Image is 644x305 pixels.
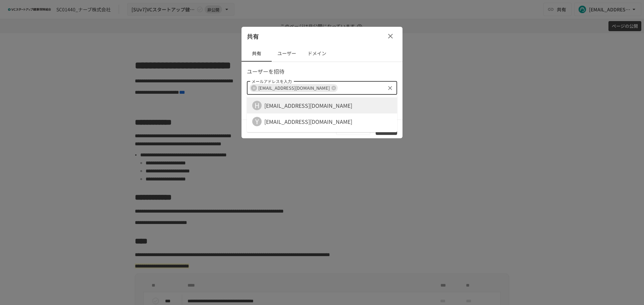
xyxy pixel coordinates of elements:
span: [EMAIL_ADDRESS][DOMAIN_NAME] [256,84,332,92]
div: H [251,85,257,91]
p: ユーザーを招待 [247,67,397,76]
div: Y [252,117,262,126]
label: メールアドレスを入力 [252,78,292,84]
button: ドメイン [302,46,332,62]
div: 共有 [241,27,402,46]
div: H [252,101,262,110]
div: [EMAIL_ADDRESS][DOMAIN_NAME] [264,101,352,109]
button: クリア [385,83,395,93]
button: 共有 [241,46,272,62]
button: ユーザー [272,46,302,62]
div: [EMAIL_ADDRESS][DOMAIN_NAME] [264,118,352,126]
div: H[EMAIL_ADDRESS][DOMAIN_NAME] [250,84,338,92]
